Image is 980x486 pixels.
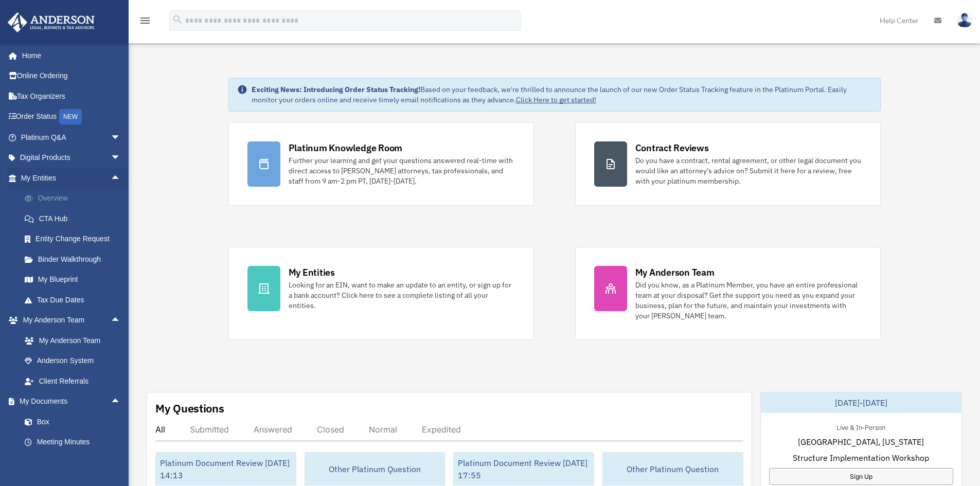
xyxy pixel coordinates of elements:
div: Submitted [190,424,229,435]
a: Home [7,45,131,66]
a: My Anderson Team Did you know, as a Platinum Member, you have an entire professional team at your... [575,247,881,340]
a: Order StatusNEW [7,106,136,128]
span: arrow_drop_up [111,391,131,412]
a: Click Here to get started! [516,95,596,104]
div: Did you know, as a Platinum Member, you have an entire professional team at your disposal? Get th... [635,280,862,321]
div: Do you have a contract, rental agreement, or other legal document you would like an attorney's ad... [635,155,862,186]
div: My Entities [289,266,335,279]
a: Tax Due Dates [14,290,136,310]
span: arrow_drop_down [111,127,131,148]
div: Live & In-Person [828,421,894,432]
a: Sign Up [769,468,953,485]
div: Based on your feedback, we're thrilled to announce the launch of our new Order Status Tracking fe... [252,84,872,105]
div: Normal [369,424,397,435]
i: search [172,14,183,25]
a: Anderson System [14,351,136,371]
span: [GEOGRAPHIC_DATA], [US_STATE] [798,436,924,448]
a: My Blueprint [14,269,136,290]
div: Contract Reviews [635,141,709,154]
a: My Anderson Team [14,330,136,351]
a: Client Referrals [14,371,136,391]
img: Anderson Advisors Platinum Portal [5,12,98,32]
a: Binder Walkthrough [14,249,136,269]
div: Other Platinum Question [603,453,743,485]
div: Platinum Document Review [DATE] 17:55 [454,453,594,485]
a: My Documentsarrow_drop_up [7,391,136,412]
div: Closed [317,424,344,435]
a: Box [14,411,136,432]
div: Further your learning and get your questions answered real-time with direct access to [PERSON_NAM... [289,155,515,186]
div: Platinum Knowledge Room [289,141,403,154]
div: Looking for an EIN, want to make an update to an entity, or sign up for a bank account? Click her... [289,280,515,311]
div: NEW [59,109,82,124]
span: Structure Implementation Workshop [793,452,929,464]
div: My Anderson Team [635,266,715,279]
div: Answered [254,424,292,435]
span: arrow_drop_down [111,148,131,169]
div: [DATE]-[DATE] [761,392,961,413]
a: Digital Productsarrow_drop_down [7,148,136,168]
strong: Exciting News: Introducing Order Status Tracking! [252,85,420,94]
a: menu [139,18,151,27]
i: menu [139,14,151,27]
div: My Questions [155,401,224,416]
div: Other Platinum Question [305,453,445,485]
a: Online Ordering [7,66,136,86]
a: Platinum Knowledge Room Further your learning and get your questions answered real-time with dire... [228,122,534,206]
a: Entity Change Request [14,229,136,249]
img: User Pic [957,13,972,28]
a: Meeting Minutes [14,432,136,453]
a: Platinum Q&Aarrow_drop_down [7,127,136,148]
a: Overview [14,188,136,209]
a: CTA Hub [14,208,136,229]
div: Expedited [422,424,461,435]
a: My Entitiesarrow_drop_up [7,168,136,188]
div: All [155,424,165,435]
div: Platinum Document Review [DATE] 14:13 [156,453,296,485]
a: My Entities Looking for an EIN, want to make an update to an entity, or sign up for a bank accoun... [228,247,534,340]
a: Contract Reviews Do you have a contract, rental agreement, or other legal document you would like... [575,122,881,206]
span: arrow_drop_up [111,168,131,189]
a: My Anderson Teamarrow_drop_up [7,310,136,331]
span: arrow_drop_up [111,310,131,331]
a: Tax Organizers [7,86,136,106]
